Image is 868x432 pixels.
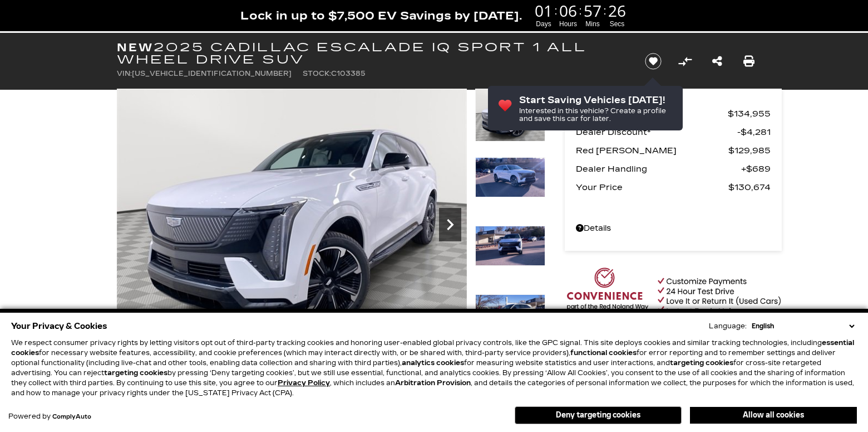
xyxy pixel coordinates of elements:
[117,41,626,66] h1: 2025 Cadillac ESCALADE IQ Sport 1 All Wheel Drive SUV
[475,226,545,266] img: New 2025 Summit White Cadillac Sport 1 image 3
[582,19,603,29] span: Mins
[395,379,471,387] strong: Arbitration Provision
[331,70,366,77] span: C103385
[402,359,464,367] strong: analytics cookies
[117,89,467,352] img: New 2025 Summit White Cadillac Sport 1 image 1
[533,19,554,29] span: Days
[439,208,461,241] div: Next
[558,19,579,29] span: Hours
[475,89,545,142] img: New 2025 Summit White Cadillac Sport 1 image 1
[670,359,733,367] strong: targeting cookies
[132,70,292,77] span: [US_VEHICLE_IDENTIFICATION_NUMBER]
[240,8,522,23] span: Lock in up to $7,500 EV Savings by [DATE].
[576,161,741,177] span: Dealer Handling
[582,3,603,18] span: 57
[515,406,682,424] button: Deny targeting cookies
[117,70,132,77] span: VIN:
[11,318,107,334] span: Your Privacy & Cookies
[576,143,771,158] a: Red [PERSON_NAME] $129,985
[576,106,771,122] a: MSRP $134,955
[52,414,91,420] a: ComplyAuto
[728,179,771,195] span: $130,674
[849,6,862,19] a: Close
[677,53,693,70] button: Compare Vehicle
[475,294,545,334] img: New 2025 Summit White Cadillac Sport 1 image 4
[117,41,154,54] strong: New
[606,3,628,18] span: 26
[11,338,857,398] p: We respect consumer privacy rights by letting visitors opt out of third-party tracking cookies an...
[737,124,771,140] span: $4,281
[576,143,728,158] span: Red [PERSON_NAME]
[576,221,771,236] a: Details
[554,2,558,19] span: :
[728,143,771,158] span: $129,985
[741,161,771,177] span: $689
[749,321,857,331] select: Language Select
[278,379,330,387] a: Privacy Policy
[576,161,771,177] a: Dealer Handling $689
[533,3,554,18] span: 01
[690,407,857,424] button: Allow all cookies
[728,106,771,122] span: $134,955
[579,2,582,19] span: :
[603,2,606,19] span: :
[709,323,747,329] div: Language:
[475,157,545,197] img: New 2025 Summit White Cadillac Sport 1 image 2
[743,54,754,69] a: Print this New 2025 Cadillac ESCALADE IQ Sport 1 All Wheel Drive SUV
[641,52,665,70] button: Save vehicle
[576,179,728,195] span: Your Price
[576,179,771,195] a: Your Price $130,674
[303,70,331,77] span: Stock:
[606,19,628,29] span: Secs
[8,413,91,420] div: Powered by
[558,3,579,18] span: 06
[104,369,167,377] strong: targeting cookies
[712,54,722,69] a: Share this New 2025 Cadillac ESCALADE IQ Sport 1 All Wheel Drive SUV
[576,124,771,140] a: Dealer Discount* $4,281
[570,349,637,357] strong: functional cookies
[576,124,737,140] span: Dealer Discount*
[576,106,728,122] span: MSRP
